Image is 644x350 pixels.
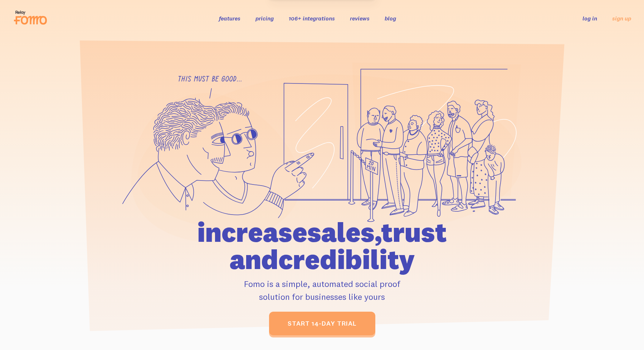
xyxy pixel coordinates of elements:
[582,15,597,22] a: log in
[612,15,631,22] a: sign up
[156,219,488,273] h1: increase sales, trust and credibility
[269,312,375,335] a: start 14-day trial
[219,15,240,22] a: features
[156,277,488,303] p: Fomo is a simple, automated social proof solution for businesses like yours
[289,15,335,22] a: 106+ integrations
[385,15,396,22] a: blog
[255,15,274,22] a: pricing
[350,15,370,22] a: reviews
